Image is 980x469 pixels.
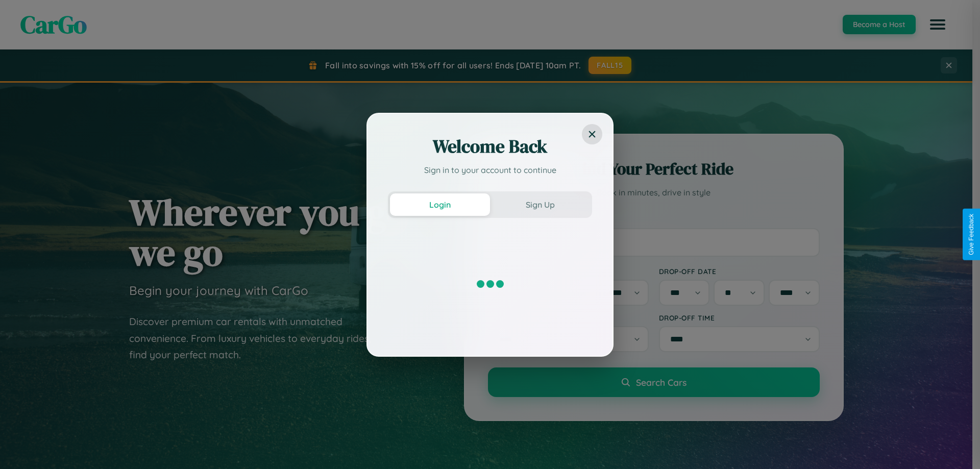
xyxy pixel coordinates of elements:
p: Sign in to your account to continue [388,164,592,176]
h2: Welcome Back [388,134,592,159]
button: Sign Up [490,193,590,216]
iframe: Intercom live chat [10,434,35,459]
div: Give Feedback [968,214,975,255]
button: Login [390,193,490,216]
